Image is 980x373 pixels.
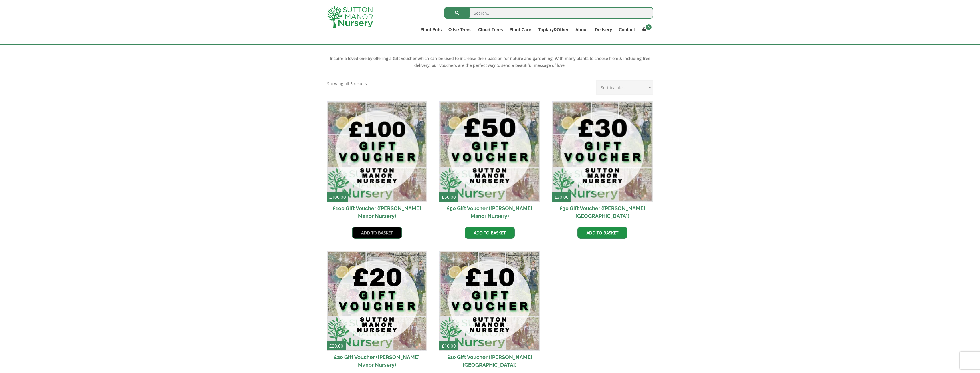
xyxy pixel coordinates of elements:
img: £30 Gift Voucher (Sutton Manor Nursery) [552,101,653,202]
h2: £10 Gift Voucher ([PERSON_NAME][GEOGRAPHIC_DATA]) [439,351,540,371]
a: Plant Care [506,26,535,34]
span: £ [329,343,332,349]
a: Topiary&Other [535,26,572,34]
a: £50.00 £50 Gift Voucher ([PERSON_NAME] Manor Nursery) [439,101,540,222]
a: Delivery [591,26,615,34]
a: 0 [639,26,653,34]
img: logo [327,6,373,28]
a: £30.00 £30 Gift Voucher ([PERSON_NAME][GEOGRAPHIC_DATA]) [552,101,653,222]
a: £100.00 £100 Gift Voucher ([PERSON_NAME] Manor Nursery) [327,101,427,222]
bdi: 10.00 [442,343,456,349]
a: Cloud Trees [475,26,506,34]
img: £20 Gift Voucher (Sutton Manor Nursery) [327,251,427,351]
strong: Inspire a loved one by offering a Gift Voucher which can be used to increase their passion for na... [330,56,650,68]
span: £ [442,194,444,200]
span: £ [329,194,332,200]
span: £ [442,343,444,349]
h2: £30 Gift Voucher ([PERSON_NAME][GEOGRAPHIC_DATA]) [552,202,653,222]
img: £10 Gift Voucher (Sutton Manor Nursery) [439,251,540,351]
a: Add to basket: “£30 Gift Voucher (Sutton Manor Nursery)” [577,227,627,239]
img: £50 Gift Voucher (Sutton Manor Nursery) [439,101,540,202]
a: Olive Trees [445,26,475,34]
h2: £50 Gift Voucher ([PERSON_NAME] Manor Nursery) [439,202,540,222]
bdi: 100.00 [329,194,346,200]
bdi: 20.00 [329,343,343,349]
bdi: 50.00 [442,194,456,200]
img: £100 Gift Voucher (Sutton Manor Nursery) [327,101,427,202]
select: Shop order [596,80,653,95]
a: Add to basket: “£100 Gift Voucher (Sutton Manor Nursery)” [352,227,402,239]
h2: £20 Gift Voucher ([PERSON_NAME] Manor Nursery) [327,351,427,371]
p: Showing all 5 results [327,80,367,87]
h2: £100 Gift Voucher ([PERSON_NAME] Manor Nursery) [327,202,427,222]
a: About [572,26,591,34]
a: Plant Pots [417,26,445,34]
a: £20.00 £20 Gift Voucher ([PERSON_NAME] Manor Nursery) [327,251,427,372]
bdi: 30.00 [555,194,569,200]
a: Contact [615,26,639,34]
a: Add to basket: “£50 Gift Voucher (Sutton Manor Nursery)” [465,227,515,239]
a: £10.00 £10 Gift Voucher ([PERSON_NAME][GEOGRAPHIC_DATA]) [439,251,540,372]
span: £ [555,194,557,200]
input: Search... [444,7,653,19]
span: 0 [646,24,652,30]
